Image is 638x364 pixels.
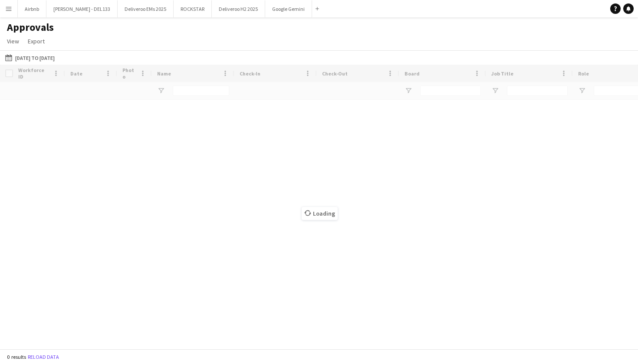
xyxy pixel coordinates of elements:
[265,0,312,17] button: Google Gemini
[302,207,338,220] span: Loading
[3,52,56,63] button: [DATE] to [DATE]
[24,36,48,47] a: Export
[212,0,265,17] button: Deliveroo H2 2025
[7,37,19,45] span: View
[46,0,118,17] button: [PERSON_NAME] - DEL133
[28,37,45,45] span: Export
[174,0,212,17] button: ROCKSTAR
[26,352,61,362] button: Reload data
[3,36,23,47] a: View
[18,0,46,17] button: Airbnb
[118,0,174,17] button: Deliveroo EMs 2025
